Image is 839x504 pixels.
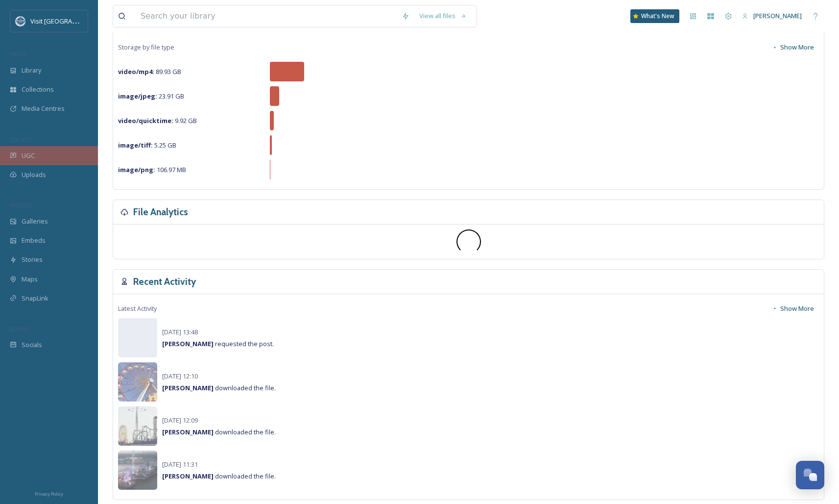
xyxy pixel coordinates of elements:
img: 5f42e0fc-e768-48c9-a403-44980c520254.jpg [118,451,157,490]
span: [DATE] 12:10 [162,372,198,380]
a: What's New [630,9,679,23]
span: 106.97 MB [118,165,186,174]
span: Latest Activity [118,304,157,313]
strong: image/tiff : [118,141,153,150]
span: Uploads [22,170,46,179]
strong: [PERSON_NAME] [162,428,214,436]
strong: [PERSON_NAME] [162,472,214,480]
span: Collections [22,85,54,94]
strong: video/quicktime : [118,116,173,125]
span: downloaded the file. [162,383,276,392]
span: 9.92 GB [118,116,197,125]
span: Socials [22,340,42,350]
span: Visit [GEOGRAPHIC_DATA] [30,16,106,25]
button: Show More [767,38,819,57]
span: 5.25 GB [118,141,176,150]
a: [PERSON_NAME] [737,6,807,25]
img: 9547de6b-4175-44e7-952e-2994cc8b1ba6.jpg [118,406,157,446]
strong: [PERSON_NAME] [162,383,214,392]
img: 10926eef-6a16-485e-9451-3bca0239cbaf.jpg [118,362,157,402]
span: [DATE] 12:09 [162,416,198,425]
span: downloaded the file. [162,428,276,436]
span: UGC [22,151,35,160]
a: Privacy Policy [35,487,63,499]
span: Maps [22,275,38,284]
span: WIDGETS [10,202,32,209]
span: 89.93 GB [118,67,181,76]
span: 23.91 GB [118,92,184,101]
span: Library [22,66,41,75]
span: [DATE] 13:48 [162,328,198,336]
span: Storage by file type [118,43,174,52]
span: Embeds [22,236,46,245]
span: MEDIA [10,50,27,58]
strong: video/mp4 : [118,67,154,76]
span: Privacy Policy [35,491,63,497]
span: [PERSON_NAME] [753,11,802,20]
span: SnapLink [22,294,48,303]
span: Media Centres [22,104,65,113]
span: requested the post. [162,339,274,348]
span: downloaded the file. [162,472,276,480]
strong: image/jpeg : [118,92,157,101]
input: Search your library [136,5,397,27]
button: Open Chat [796,461,824,489]
h3: File Analytics [133,205,188,219]
span: Stories [22,255,43,264]
span: Galleries [22,217,48,226]
span: COLLECT [10,136,31,143]
span: SOCIALS [10,325,29,332]
a: View all files [414,6,472,25]
button: Show More [767,299,819,318]
h3: Recent Activity [133,275,196,289]
img: logo.png [16,16,25,26]
strong: [PERSON_NAME] [162,339,214,348]
span: [DATE] 11:31 [162,460,198,469]
strong: image/png : [118,165,155,174]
